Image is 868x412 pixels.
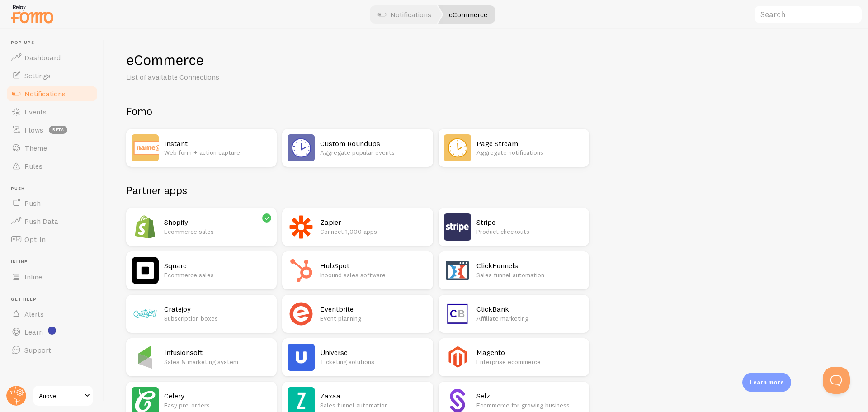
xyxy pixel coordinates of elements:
[476,227,584,236] p: Product checkouts
[126,51,846,69] h1: eCommerce
[476,357,584,366] p: Enterprise ecommerce
[24,346,51,355] span: Support
[48,327,56,335] svg: <p>Watch New Feature Tutorials!</p>
[24,272,42,281] span: Inline
[164,139,271,148] h2: Instant
[132,300,159,327] img: Cratejoy
[24,217,58,226] span: Push Data
[320,401,427,410] p: Sales funnel automation
[444,213,471,241] img: Stripe
[132,257,159,284] img: Square
[39,390,82,401] span: Auove
[164,391,271,401] h2: Celery
[320,218,427,227] h2: Zapier
[476,314,584,323] p: Affiliate marketing
[24,125,43,134] span: Flows
[164,218,271,227] h2: Shopify
[320,270,427,279] p: Inbound sales software
[5,268,99,286] a: Inline
[5,341,99,359] a: Support
[5,305,99,323] a: Alerts
[5,85,99,103] a: Notifications
[24,53,61,62] span: Dashboard
[320,139,427,148] h2: Custom Roundups
[126,104,589,118] h2: Fomo
[126,183,589,197] h2: Partner apps
[444,257,471,284] img: ClickFunnels
[5,212,99,230] a: Push Data
[5,194,99,212] a: Push
[444,134,471,161] img: Page Stream
[164,401,271,410] p: Easy pre-orders
[132,134,159,161] img: Instant
[288,344,315,371] img: Universe
[24,199,41,208] span: Push
[288,213,315,241] img: Zapier
[126,72,343,82] p: List of available Connections
[444,344,471,371] img: Magento
[24,89,66,98] span: Notifications
[320,148,427,157] p: Aggregate popular events
[24,235,46,244] span: Opt-In
[24,143,47,152] span: Theme
[320,261,427,270] h2: HubSpot
[476,401,584,410] p: Ecommerce for growing business
[750,378,784,387] p: Learn more
[476,304,584,314] h2: ClickBank
[5,103,99,121] a: Events
[164,348,271,357] h2: Infusionsoft
[476,391,584,401] h2: Selz
[11,40,99,46] span: Pop-ups
[742,373,791,392] div: Learn more
[164,357,271,366] p: Sales & marketing system
[288,134,315,161] img: Custom Roundups
[24,309,44,318] span: Alerts
[5,323,99,341] a: Learn
[9,2,55,25] img: fomo-relay-logo-orange.svg
[476,139,584,148] h2: Page Stream
[24,107,47,116] span: Events
[320,348,427,357] h2: Universe
[164,148,271,157] p: Web form + action capture
[24,71,51,80] span: Settings
[11,186,99,192] span: Push
[5,121,99,139] a: Flows beta
[5,157,99,175] a: Rules
[320,304,427,314] h2: Eventbrite
[320,227,427,236] p: Connect 1,000 apps
[476,270,584,279] p: Sales funnel automation
[11,259,99,265] span: Inline
[823,367,850,394] iframe: Help Scout Beacon - Open
[5,139,99,157] a: Theme
[164,261,271,270] h2: Square
[320,391,427,401] h2: Zaxaa
[320,357,427,366] p: Ticketing solutions
[132,213,159,241] img: Shopify
[164,270,271,279] p: Ecommerce sales
[476,148,584,157] p: Aggregate notifications
[164,227,271,236] p: Ecommerce sales
[5,66,99,85] a: Settings
[476,218,584,227] h2: Stripe
[24,327,43,336] span: Learn
[288,300,315,327] img: Eventbrite
[320,314,427,323] p: Event planning
[33,385,94,407] a: Auove
[132,344,159,371] img: Infusionsoft
[164,304,271,314] h2: Cratejoy
[11,297,99,303] span: Get Help
[24,161,42,170] span: Rules
[5,230,99,248] a: Opt-In
[164,314,271,323] p: Subscription boxes
[476,261,584,270] h2: ClickFunnels
[5,48,99,66] a: Dashboard
[288,257,315,284] img: HubSpot
[476,348,584,357] h2: Magento
[49,126,67,134] span: beta
[444,300,471,327] img: ClickBank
